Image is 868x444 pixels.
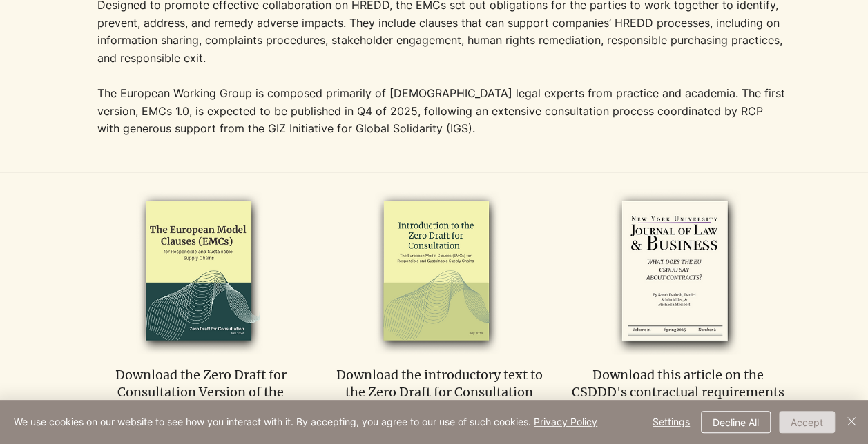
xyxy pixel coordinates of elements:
p: The European Working Group is composed primarily of [DEMOGRAPHIC_DATA] legal experts from practic... [97,85,788,138]
span: We use cookies on our website to see how you interact with it. By accepting, you agree to our use... [14,416,597,428]
p: Download the introductory text to the Zero Draft for Consultation Version of the EMCs [329,366,550,418]
img: emcs_zero_draft_intro_2024_edited.png [340,188,532,355]
p: Download this article on the CSDDD's contractual requirements and the implications of the Omnibus... [567,366,789,436]
img: EMCs-zero-draft-2024_edited.png [102,188,294,355]
img: Close [843,413,860,430]
button: Accept [779,411,835,433]
button: Decline All [701,411,771,433]
span: Settings [653,412,690,432]
img: RCP Toolkit Cover Mockups 1 (6)_edited.png [579,188,771,355]
a: Privacy Policy [534,416,597,427]
button: Close [843,411,860,433]
p: Download the Zero Draft for Consultation Version of the European Model Clauses (EMCs) [90,366,311,418]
